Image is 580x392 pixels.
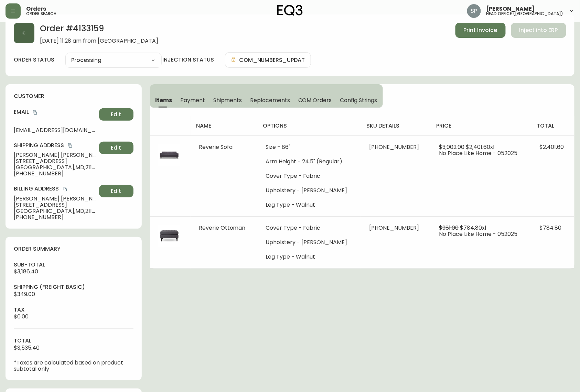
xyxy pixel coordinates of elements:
span: [STREET_ADDRESS] [14,158,96,164]
span: $981.00 [439,224,459,232]
span: [GEOGRAPHIC_DATA] , MD , 21146 , US [14,164,96,171]
h4: sku details [366,122,426,130]
h4: name [196,122,252,130]
span: Edit [111,144,121,152]
span: Reverie Ottoman [199,224,246,232]
li: Cover Type - Fabric [266,225,353,231]
h5: order search [26,12,56,16]
label: order status [14,56,54,64]
span: $0.00 [14,313,29,320]
span: [PHONE_NUMBER] [14,171,96,177]
li: Arm Height - 24.5" (Regular) [266,159,353,165]
span: Orders [26,6,46,12]
h4: total [537,122,569,130]
span: $3,186.40 [14,268,38,275]
span: [DATE] 11:28 am from [GEOGRAPHIC_DATA] [40,38,158,44]
span: Print Invoice [464,26,497,34]
li: Upholstery - [PERSON_NAME] [266,187,353,194]
span: [PERSON_NAME] [PERSON_NAME] [14,196,96,202]
span: $784.80 [539,224,561,232]
span: $3,535.40 [14,344,40,352]
span: Payment [180,97,205,104]
li: Leg Type - Walnut [266,254,353,260]
h4: customer [14,92,133,100]
p: *Taxes are calculated based on product subtotal only [14,360,133,372]
button: Edit [99,108,133,121]
h4: sub-total [14,261,133,269]
img: logo [277,5,303,16]
h4: Email [14,108,96,116]
span: Edit [111,187,121,195]
span: No Place Like Home - 052025 [439,230,518,238]
li: Leg Type - Walnut [266,202,353,208]
span: [PERSON_NAME] [PERSON_NAME] [14,152,96,158]
span: $3,002.00 [439,143,465,151]
button: copy [62,186,68,193]
span: Replacements [250,97,290,104]
button: copy [32,109,39,116]
h4: total [14,337,133,345]
span: $784.80 x 1 [460,224,487,232]
span: No Place Like Home - 052025 [439,149,518,157]
h4: tax [14,306,133,314]
span: Edit [111,111,121,118]
h4: options [263,122,355,130]
span: [EMAIL_ADDRESS][DOMAIN_NAME] [14,127,96,133]
span: $349.00 [14,290,35,298]
h2: Order # 4133159 [40,23,158,38]
h4: Shipping Address [14,142,96,149]
span: $2,401.60 [539,143,564,151]
span: Items [155,97,172,104]
span: [PHONE_NUMBER] [14,214,96,220]
span: Reverie Sofa [199,143,233,151]
li: Cover Type - Fabric [266,173,353,179]
h4: injection status [162,56,214,64]
span: $2,401.60 x 1 [466,143,495,151]
img: 589c1894-f524-41a5-a8e4-4b043ff0e213.jpg [158,225,180,247]
span: Config Strings [340,97,377,104]
button: Edit [99,185,133,197]
span: [GEOGRAPHIC_DATA] , MD , 21146 , US [14,208,96,214]
span: [PHONE_NUMBER] [369,224,419,232]
h4: order summary [14,245,133,253]
li: Size - 86" [266,144,353,150]
span: [PHONE_NUMBER] [369,143,419,151]
img: 0cb179e7bf3690758a1aaa5f0aafa0b4 [467,4,481,18]
span: Shipments [213,97,242,104]
span: [PERSON_NAME] [486,6,535,12]
button: Edit [99,142,133,154]
button: copy [67,142,74,149]
span: [STREET_ADDRESS] [14,202,96,208]
li: Upholstery - [PERSON_NAME] [266,239,353,246]
h4: Shipping ( Freight Basic ) [14,283,133,291]
h4: price [437,122,526,130]
img: b115b8f0-e7c9-4dfe-8aaf-3c1f1729ca2b.jpg [158,144,180,166]
h5: head office ([GEOGRAPHIC_DATA]) [486,12,563,16]
span: COM Orders [298,97,332,104]
button: Print Invoice [455,23,506,38]
h4: Billing Address [14,185,96,193]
